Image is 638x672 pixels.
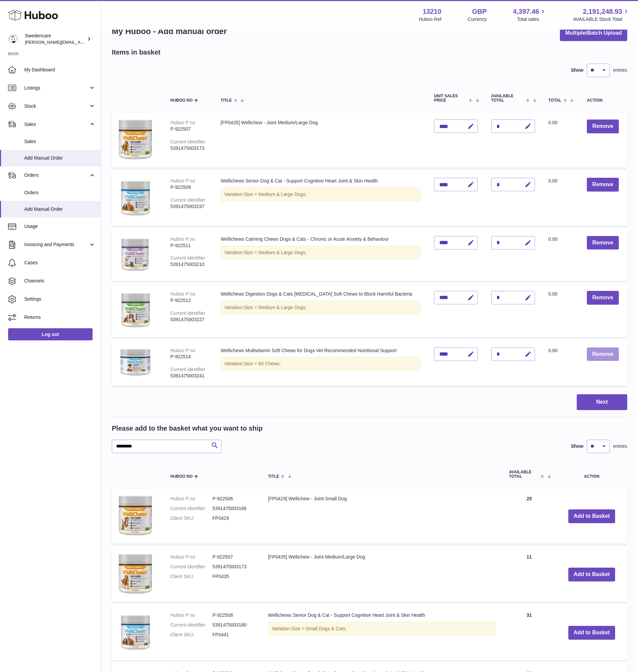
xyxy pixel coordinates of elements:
[170,126,207,132] div: P-922507
[419,16,441,23] div: Huboo Ref
[24,278,96,284] span: Channels
[221,98,232,103] span: Title
[170,373,207,379] div: 5391475003241
[214,229,427,281] td: Wellichews Calming Chews Dogs & Cats - Chronic or Acute Anxiety & Behaviour
[613,67,627,73] span: entries
[214,171,427,226] td: Wellichews Senior Dog & Cat - Support Cognitive Heart Joint & Skin Health
[8,34,18,44] img: daniel.corbridge@swedencare.co.uk
[244,192,306,197] span: Size = Medium & Large Dogs;
[513,7,547,23] a: 4,397.46 Total sales
[212,622,255,628] dd: 5391475003180
[517,16,547,23] span: Total sales
[221,188,420,201] div: Variation:
[170,197,205,203] div: Current identifier
[24,190,96,196] span: Orders
[24,172,89,178] span: Orders
[24,314,96,321] span: Returns
[170,255,205,261] div: Current identifier
[112,424,263,433] h2: Please add to the basket what you want to ship
[119,291,152,329] img: Wellichews Digestion Dogs & Cats Prebiotic Soft Chews to Block Harmful Bacteria
[214,113,427,168] td: [FP0435] Wellichew - Joint Medium/Large Dog
[587,291,618,305] button: Remove
[291,626,347,631] span: Size = Small Dogs & Cats;
[261,605,502,660] td: Wellichews Senior Dog & Cat - Support Cognitive Heart Joint & Skin Health
[170,554,212,560] dt: Huboo P no
[25,33,86,45] div: Swedencare
[170,496,212,502] dt: Huboo P no
[112,26,227,37] h1: My Huboo - Add manual order
[24,260,96,266] span: Cases
[268,474,279,479] span: Title
[214,284,427,337] td: Wellichews Digestion Dogs & Cats [MEDICAL_DATA] Soft Chews to Block Harmful Bacteria
[25,39,171,45] span: [PERSON_NAME][EMAIL_ADDRESS][PERSON_NAME][DOMAIN_NAME]
[212,573,255,580] dd: FP0435
[268,622,496,636] div: Variation:
[170,367,205,372] div: Current identifier
[24,155,96,161] span: Add Manual Order
[212,632,255,638] dd: FP0441
[119,120,152,159] img: [FP0435] Wellichew - Joint Medium/Large Dog
[170,184,207,191] div: P-922509
[548,120,558,125] span: 0.00
[434,94,467,103] span: Unit Sales Price
[502,605,556,660] td: 31
[170,178,195,183] div: Huboo P no
[221,357,420,371] div: Variation:
[24,223,96,230] span: Usage
[212,554,255,560] dd: P-922507
[472,7,486,16] strong: GBP
[548,348,558,353] span: 0.00
[568,509,615,523] button: Add to Basket
[119,612,152,652] img: Wellichews Senior Dog & Cat - Support Cognitive Heart Joint & Skin Health
[170,203,207,210] div: 5391475003197
[571,443,583,449] label: Show
[577,394,627,410] button: Next
[548,291,558,297] span: 0.00
[24,296,96,302] span: Settings
[214,341,427,386] td: Wellichews Multivitamin Soft Chews for Dogs Vet Recommended Nutritional Support
[170,236,195,242] div: Huboo P no
[568,568,615,581] button: Add to Basket
[548,98,562,103] span: Total
[587,120,618,133] button: Remove
[502,489,556,544] td: 25
[112,48,161,57] h2: Items in basket
[212,496,255,502] dd: P-922506
[587,347,618,361] button: Remove
[212,505,255,512] dd: 5391475003166
[170,120,195,125] div: Huboo P no
[573,16,630,23] span: AVAILABLE Stock Total
[556,463,627,485] th: Action
[423,7,441,16] strong: 13210
[468,16,487,23] div: Currency
[170,354,207,360] div: P-922514
[24,241,89,248] span: Invoicing and Payments
[119,347,152,377] img: Wellichews Multivitamin Soft Chews for Dogs Vet Recommended Nutritional Support
[24,121,89,128] span: Sales
[170,348,195,353] div: Huboo P no
[491,94,525,103] span: AVAILABLE Total
[548,236,558,242] span: 0.00
[560,25,627,41] button: Multiple/Batch Upload
[170,612,212,618] dt: Huboo P no
[170,564,212,570] dt: Current identifier
[119,554,152,594] img: [FP0435] Wellichew - Joint Medium/Large Dog
[170,291,195,297] div: Huboo P no
[24,67,96,73] span: My Dashboard
[24,138,96,145] span: Sales
[170,505,212,512] dt: Current identifier
[170,573,212,580] dt: Client SKU
[587,98,620,103] div: Action
[24,85,89,91] span: Listings
[8,328,93,340] a: Log out
[587,178,618,192] button: Remove
[24,206,96,212] span: Add Manual Order
[212,612,255,618] dd: P-922508
[170,474,193,479] span: Huboo no
[170,242,207,249] div: P-922511
[170,297,207,304] div: P-922512
[244,250,306,255] span: Size = Medium & Large Dogs;
[261,547,502,602] td: [FP0435] Wellichew - Joint Medium/Large Dog
[170,622,212,628] dt: Current identifier
[568,626,615,640] button: Add to Basket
